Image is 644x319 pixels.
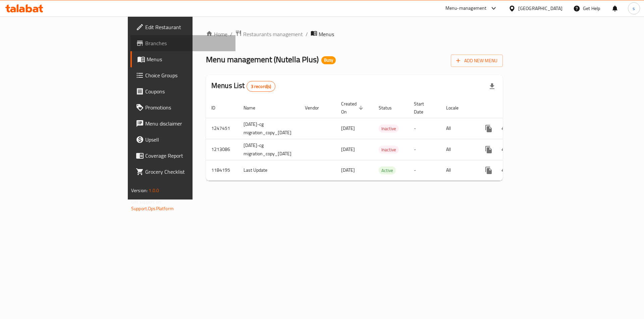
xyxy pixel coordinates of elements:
[319,30,334,38] span: Menus
[379,167,396,174] span: Active
[341,124,355,133] span: [DATE]
[149,186,159,195] span: 1.0.0
[497,121,513,137] button: Change Status
[244,104,264,112] span: Name
[206,30,503,38] nav: breadcrumb
[321,57,336,63] span: Busy
[130,115,235,132] a: Menu disclaimer
[147,55,230,63] span: Menus
[409,139,441,160] td: -
[379,104,400,112] span: Status
[481,162,497,178] button: more
[130,67,235,83] a: Choice Groups
[131,204,174,213] a: Support.OpsPlatform
[497,162,513,178] button: Change Status
[633,5,635,12] span: s
[130,19,235,35] a: Edit Restaurant
[379,125,399,133] div: Inactive
[130,83,235,99] a: Coupons
[341,145,355,154] span: [DATE]
[441,118,475,139] td: All
[145,87,230,95] span: Coupons
[445,4,487,12] div: Menu-management
[130,51,235,67] a: Menus
[238,139,300,160] td: [DATE]-cg migration_copy_[DATE]
[456,57,497,65] span: Add New Menu
[446,104,467,112] span: Locale
[247,81,276,92] div: Total records count
[130,132,235,148] a: Upsell
[414,100,433,116] span: Start Date
[409,118,441,139] td: -
[206,52,319,67] span: Menu management ( Nutella Plus )
[238,118,300,139] td: [DATE]-cg migration_copy_[DATE]
[145,168,230,176] span: Grocery Checklist
[247,83,275,90] span: 3 record(s)
[441,139,475,160] td: All
[481,121,497,137] button: more
[341,100,365,116] span: Created On
[145,103,230,111] span: Promotions
[379,125,399,133] span: Inactive
[238,160,300,180] td: Last Update
[131,186,148,195] span: Version:
[481,142,497,158] button: more
[379,166,396,174] div: Active
[243,30,303,38] span: Restaurants management
[451,55,503,67] button: Add New Menu
[321,56,336,64] div: Busy
[206,98,550,181] table: enhanced table
[497,142,513,158] button: Change Status
[441,160,475,180] td: All
[235,30,303,38] a: Restaurants management
[130,164,235,180] a: Grocery Checklist
[145,71,230,79] span: Choice Groups
[145,152,230,160] span: Coverage Report
[484,78,500,94] div: Export file
[211,104,224,112] span: ID
[409,160,441,180] td: -
[130,35,235,51] a: Branches
[475,98,550,118] th: Actions
[130,148,235,164] a: Coverage Report
[145,39,230,47] span: Branches
[130,99,235,115] a: Promotions
[518,5,562,12] div: [GEOGRAPHIC_DATA]
[305,104,328,112] span: Vendor
[306,30,308,38] li: /
[341,166,355,174] span: [DATE]
[145,23,230,31] span: Edit Restaurant
[379,146,399,154] span: Inactive
[145,136,230,144] span: Upsell
[145,119,230,128] span: Menu disclaimer
[131,197,162,206] span: Get support on:
[211,81,275,92] h2: Menus List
